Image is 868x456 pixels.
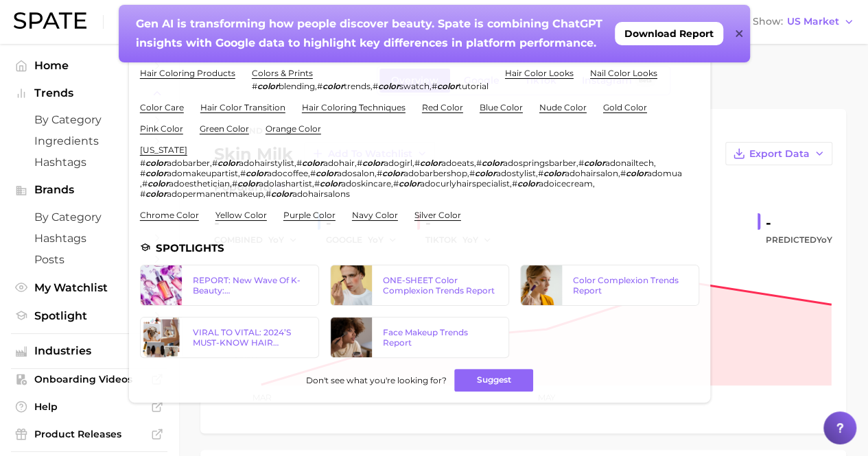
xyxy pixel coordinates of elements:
a: Hashtags [11,228,167,249]
span: # [212,158,218,168]
div: , , , [252,81,489,91]
em: color [322,81,344,91]
span: Industries [34,345,144,357]
span: # [538,168,543,178]
span: Export Data [749,148,810,160]
span: Hashtags [34,156,144,169]
span: # [476,158,482,168]
span: adobarber [167,158,210,168]
span: adosalon [337,168,375,178]
span: adogirl [384,158,412,168]
img: SPATE [14,12,86,29]
em: color [543,168,565,178]
span: # [620,168,626,178]
div: Face Makeup Trends Report [383,327,497,348]
span: US Market [787,18,839,25]
span: adonailtech [605,158,654,168]
span: # [377,168,382,178]
span: adocoffee [267,168,308,178]
span: # [266,189,271,199]
span: # [142,178,148,189]
span: adoeats [441,158,474,168]
a: gold color [603,102,647,112]
span: adoesthetician [169,178,230,189]
em: color [148,178,169,189]
a: hair color looks [505,68,574,78]
a: Product Releases [11,424,167,444]
button: Industries [11,341,167,361]
span: adomakeupartist [167,168,238,178]
span: adoicecream [539,178,593,189]
span: Spotlight [34,309,144,322]
em: color [420,158,441,168]
a: purple color [283,210,336,220]
a: VIRAL TO VITAL: 2024’S MUST-KNOW HAIR TRENDS ON TIKTOK [140,317,319,358]
a: Home [11,55,167,76]
span: adohairstylist [239,158,294,168]
span: Ingredients [34,134,144,147]
span: adomua [647,168,682,178]
span: Hashtags [34,232,144,245]
span: # [414,158,420,168]
span: # [232,178,237,189]
span: Show [753,18,783,25]
em: color [316,168,337,178]
div: ONE-SHEET Color Complexion Trends Report [383,275,497,296]
span: by Category [34,211,144,224]
a: Color Complexion Trends Report [520,265,699,306]
em: color [378,81,399,91]
button: Export Data [725,142,832,165]
em: color [399,178,420,189]
span: # [240,168,246,178]
button: ShowUS Market [749,13,858,31]
a: nail color looks [590,68,657,78]
em: color [482,158,503,168]
em: color [584,158,605,168]
a: by Category [11,109,167,130]
span: # [314,178,320,189]
a: blue color [480,102,523,112]
a: yellow color [215,210,267,220]
div: REPORT: New Wave Of K-Beauty: [GEOGRAPHIC_DATA]’s Trending Innovations In Skincare & Color Cosmetics [193,275,307,296]
span: by Category [34,113,144,126]
a: by Category [11,206,167,228]
a: Posts [11,249,167,270]
em: color [626,168,647,178]
em: color [145,168,167,178]
a: chrome color [140,210,199,220]
span: # [140,158,145,168]
a: hair coloring products [140,68,235,78]
a: green color [200,123,249,134]
em: color [271,189,292,199]
a: red color [422,102,463,112]
span: blending [279,81,315,91]
em: color [218,158,239,168]
em: color [362,158,384,168]
span: # [578,158,584,168]
span: adobarbershop [403,168,467,178]
a: ONE-SHEET Color Complexion Trends Report [330,265,509,306]
span: # [373,81,378,91]
span: # [357,158,362,168]
span: # [317,81,322,91]
span: adopermanentmakeup [167,189,263,199]
button: Trends [11,83,167,104]
em: color [246,168,267,178]
button: Suggest [454,369,533,392]
div: , , , , , , , , , , , , , , , , , , , , [140,158,683,199]
span: Onboarding Videos [34,373,144,385]
span: Don't see what you're looking for? [305,375,446,385]
div: VIRAL TO VITAL: 2024’S MUST-KNOW HAIR TRENDS ON TIKTOK [193,327,307,348]
span: Help [34,400,144,413]
em: color [320,178,341,189]
span: # [432,81,437,91]
span: Predicted [766,232,832,248]
span: tutorial [458,81,489,91]
a: Ingredients [11,130,167,152]
div: - [766,212,832,234]
em: color [382,168,403,178]
span: adohairsalons [292,189,350,199]
a: orange color [266,123,321,134]
em: color [257,81,279,91]
button: Brands [11,180,167,200]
